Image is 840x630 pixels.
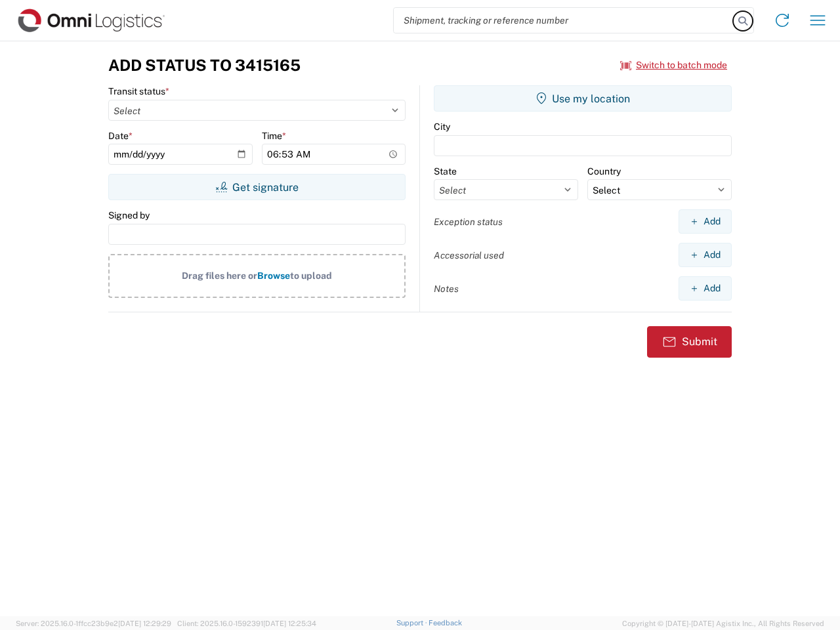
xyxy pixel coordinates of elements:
[262,130,286,142] label: Time
[108,130,133,142] label: Date
[290,270,332,281] span: to upload
[108,56,301,75] h3: Add Status to 3415165
[622,618,824,629] span: Copyright © [DATE]-[DATE] Agistix Inc., All Rights Reserved
[396,619,429,627] a: Support
[620,54,727,76] button: Switch to batch mode
[177,619,316,627] span: Client: 2025.16.0-1592391
[434,249,504,261] label: Accessorial used
[108,209,150,221] label: Signed by
[434,121,450,133] label: City
[394,8,734,33] input: Shipment, tracking or reference number
[434,283,459,295] label: Notes
[263,619,316,627] span: [DATE] 12:25:34
[434,165,457,177] label: State
[434,85,732,112] button: Use my location
[182,270,257,281] span: Drag files here or
[647,326,732,358] button: Submit
[257,270,290,281] span: Browse
[118,619,171,627] span: [DATE] 12:29:29
[434,216,503,228] label: Exception status
[108,174,406,200] button: Get signature
[679,243,732,267] button: Add
[429,619,462,627] a: Feedback
[108,85,169,97] label: Transit status
[587,165,621,177] label: Country
[679,276,732,301] button: Add
[679,209,732,234] button: Add
[16,619,171,627] span: Server: 2025.16.0-1ffcc23b9e2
